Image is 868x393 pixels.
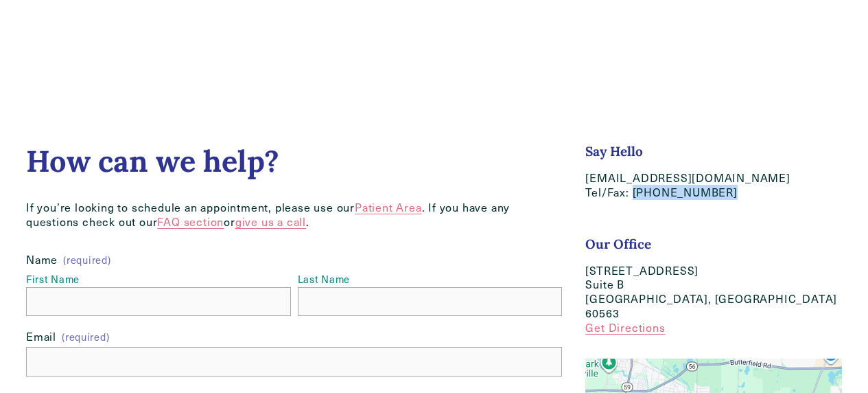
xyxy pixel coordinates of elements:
strong: Say Hello [585,143,643,159]
div: First Name [26,273,291,287]
p: If you’re looking to schedule an appointment, please use our . If you have any questions check ou... [26,201,562,229]
div: Last Name [298,273,563,287]
span: Email [26,330,56,344]
h2: How can we help? [26,143,562,179]
p: [STREET_ADDRESS] Suite B [GEOGRAPHIC_DATA], [GEOGRAPHIC_DATA] 60563 [585,264,842,335]
strong: Our Office [585,236,651,252]
a: give us a call [235,214,306,229]
span: (required) [62,330,109,344]
a: Patient Area [355,200,422,214]
span: (required) [63,255,110,265]
a: Get Directions [585,320,665,335]
a: FAQ section [157,214,224,229]
span: Name [26,253,58,267]
p: [EMAIL_ADDRESS][DOMAIN_NAME] Tel/Fax: [PHONE_NUMBER] [585,171,842,200]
